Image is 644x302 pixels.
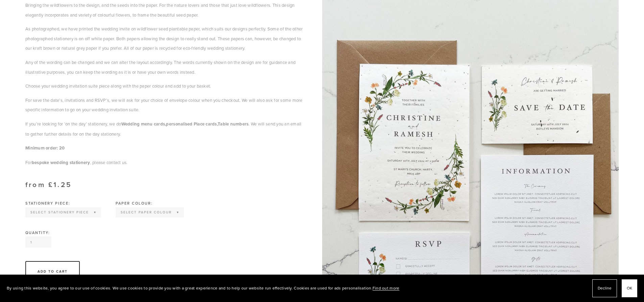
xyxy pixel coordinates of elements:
[7,283,399,293] p: By using this website, you agree to our use of cookies. We use cookies to provide you with a grea...
[25,24,305,53] p: As photographed, we have printed the wedding invite on wildflower seed plantable paper, which sui...
[627,283,632,293] span: OK
[116,202,184,205] div: Paper colour:
[25,202,101,205] div: Stationery piece:
[26,208,100,217] select: Select Stationery piece
[25,231,305,235] div: Quantity:
[25,0,305,20] p: Bringing the wildflowers to the design, and the seeds into the paper. For the nature lovers and t...
[25,236,51,248] input: Quantity
[116,208,183,217] select: Select Paper colour
[25,95,305,115] p: For save the date’s, invitations and RSVP’s, we will ask for your choice of envelope colour when ...
[32,159,90,165] a: bespoke wedding stationery
[25,57,305,77] p: Any of the wording can be changed and we can alter the layout accordingly. The words currently sh...
[165,121,166,127] strong: ,
[592,279,617,297] button: Decline
[32,159,90,166] strong: bespoke wedding stationery
[121,121,165,127] strong: Wedding menu cards
[217,121,218,127] strong: ,
[598,283,612,293] span: Decline
[25,119,305,139] p: If you’re looking for ‘on the day’ stationery, we do . We will send you an email to gather furthe...
[25,158,305,168] p: For , please contact us.
[166,121,217,127] strong: personalised Place cards
[121,121,165,127] a: Wedding menu cards
[218,121,248,127] strong: Table numbers
[622,279,637,297] button: OK
[166,121,217,127] a: personalised Place cards
[25,145,65,151] strong: Minimum order: 20
[373,285,399,291] a: Find out more
[25,181,305,188] div: from £1.25
[218,121,248,127] a: Table numbers
[25,261,80,282] div: Add To Cart
[38,269,68,274] div: Add To Cart
[25,81,305,91] p: Choose your wedding invitation suite piece along with the paper colour and add to your basket.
